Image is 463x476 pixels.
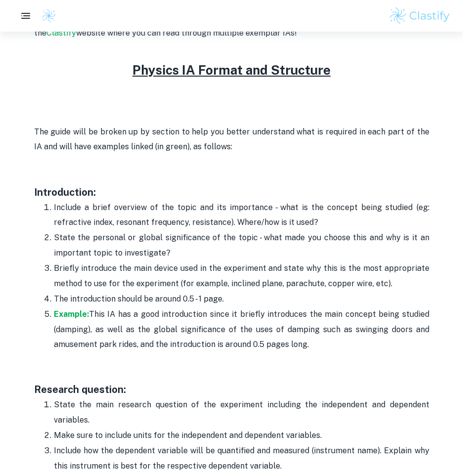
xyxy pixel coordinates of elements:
img: Clastify logo [388,6,451,26]
p: This IA has a good introduction since it briefly introduces the main concept being studied (dampi... [54,307,429,352]
h3: Introduction: [34,185,429,200]
p: State the personal or global significance of the topic - what made you choose this and why is it ... [54,230,429,260]
p: The introduction should be around 0.5 - 1 page. [54,292,429,306]
p: The guide will be broken up by section to help you better understand what is required in each par... [34,125,429,155]
h3: Research question: [34,382,429,397]
a: Clastify [46,28,76,38]
a: Clastify logo [36,8,56,23]
p: Make sure to include units for the independent and dependent variables. [54,428,429,443]
img: Clastify logo [42,8,56,23]
a: Example: [54,309,89,319]
p: Include a brief overview of the topic and its importance - what is the concept being studied (eg:... [54,200,429,230]
p: Include how the dependent variable will be quantified and measured (instrument name). Explain why... [54,443,429,474]
p: State the main research question of the experiment including the independent and dependent variab... [54,397,429,428]
u: Physics IA Format and Structure [132,62,331,78]
p: Briefly introduce the main device used in the experiment and state why this is the most appropria... [54,261,429,291]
